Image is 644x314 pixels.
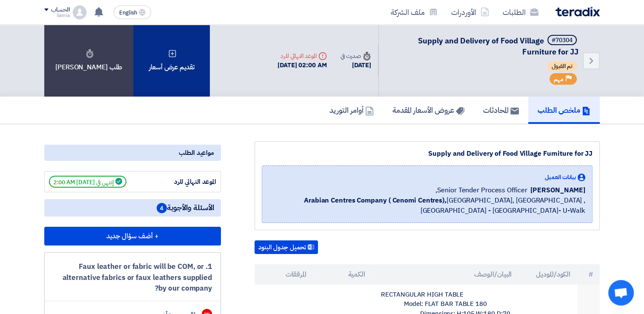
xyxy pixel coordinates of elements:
div: الموعد النهائي للرد [278,51,327,60]
img: profile_test.png [73,6,86,19]
a: الطلبات [496,2,545,22]
span: مهم [554,75,564,83]
span: إنتهي في [DATE] 2:00 AM [49,176,126,188]
a: ملخص الطلب [528,97,600,124]
div: [DATE] [341,60,371,70]
img: Teradix logo [555,7,600,17]
span: [PERSON_NAME] [530,185,585,195]
h5: المحادثات [483,105,519,115]
h5: عروض الأسعار المقدمة [392,105,464,115]
div: الموعد النهائي للرد [152,177,216,187]
a: Open chat [608,280,634,305]
a: الأوردرات [444,2,496,22]
h5: أوامر التوريد [329,105,374,115]
th: # [577,264,600,285]
div: طلب [PERSON_NAME] [44,25,133,97]
span: Senior Tender Process Officer, [435,185,527,195]
th: الكود/الموديل [518,264,577,285]
div: Samia [44,13,69,18]
div: الحساب [51,6,69,14]
button: تحميل جدول البنود [255,240,318,254]
a: ملف الشركة [384,2,444,22]
th: الكمية [313,264,372,285]
div: #70304 [552,37,572,43]
div: [DATE] 02:00 AM [278,60,327,70]
h5: Supply and Delivery of Food Village Furniture for JJ [389,35,578,57]
span: Supply and Delivery of Food Village Furniture for JJ [418,35,578,57]
a: عروض الأسعار المقدمة [383,97,474,124]
span: [GEOGRAPHIC_DATA], [GEOGRAPHIC_DATA] ,[GEOGRAPHIC_DATA] - [GEOGRAPHIC_DATA]- U-Walk [269,195,585,216]
span: English [119,10,137,16]
th: المرفقات [255,264,313,285]
div: Supply and Delivery of Food Village Furniture for JJ [262,148,592,159]
div: صدرت في [341,51,371,60]
h5: ملخص الطلب [538,105,590,115]
button: + أضف سؤال جديد [44,227,221,245]
span: 4 [157,203,167,213]
div: 1. Faux leather or fabric will be COM, or alternative fabrics or faux leathers supplied by our co... [53,261,212,294]
span: تم القبول [547,61,577,71]
div: تقديم عرض أسعار [133,25,210,97]
span: بيانات العميل [545,173,576,182]
a: المحادثات [474,97,528,124]
th: البيان/الوصف [372,264,519,285]
span: الأسئلة والأجوبة [157,203,214,213]
button: English [114,6,151,19]
div: مواعيد الطلب [44,145,221,161]
a: أوامر التوريد [320,97,383,124]
b: Arabian Centres Company ( Cenomi Centres), [304,195,447,206]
